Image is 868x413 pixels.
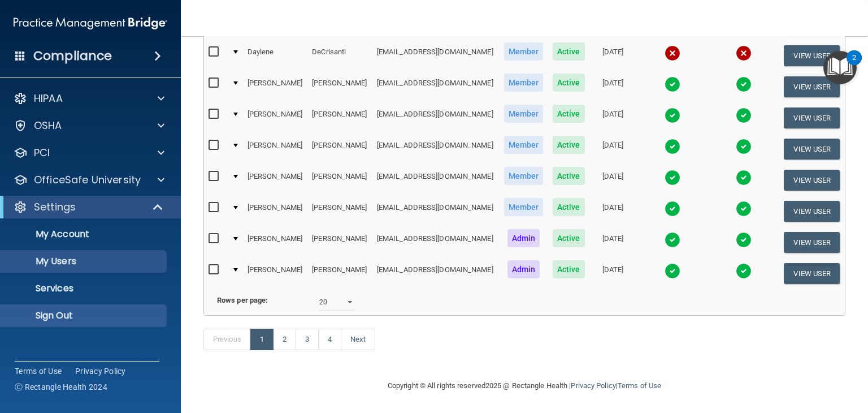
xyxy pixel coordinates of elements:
[318,329,341,350] a: 4
[665,232,680,248] img: tick.e7d51cea.svg
[243,102,308,134] td: [PERSON_NAME]
[307,71,372,102] td: [PERSON_NAME]
[553,229,585,247] span: Active
[307,134,372,165] td: [PERSON_NAME]
[784,139,840,160] button: View User
[307,258,372,289] td: [PERSON_NAME]
[7,283,162,294] p: Services
[372,258,499,289] td: [EMAIL_ADDRESS][DOMAIN_NAME]
[15,381,107,393] span: Ⓒ Rectangle Health 2024
[504,105,544,123] span: Member
[14,200,164,214] a: Settings
[341,329,375,350] a: Next
[736,76,752,92] img: tick.e7d51cea.svg
[589,134,636,165] td: [DATE]
[736,263,752,279] img: tick.e7d51cea.svg
[784,170,840,191] button: View User
[589,196,636,227] td: [DATE]
[250,329,274,350] a: 1
[665,170,680,186] img: tick.e7d51cea.svg
[507,229,540,247] span: Admin
[307,227,372,258] td: [PERSON_NAME]
[571,381,615,390] a: Privacy Policy
[318,368,731,404] div: Copyright © All rights reserved 2025 @ Rectangle Health | |
[736,232,752,248] img: tick.e7d51cea.svg
[504,74,544,92] span: Member
[14,119,164,132] a: OSHA
[7,310,162,321] p: Sign Out
[589,102,636,134] td: [DATE]
[15,365,62,377] a: Terms of Use
[589,258,636,289] td: [DATE]
[203,329,251,350] a: Previous
[372,165,499,196] td: [EMAIL_ADDRESS][DOMAIN_NAME]
[14,146,164,160] a: PCI
[784,76,840,97] button: View User
[665,107,680,123] img: tick.e7d51cea.svg
[665,45,680,61] img: cross.ca9f0e7f.svg
[34,173,141,187] p: OfficeSafe University
[307,102,372,134] td: [PERSON_NAME]
[296,329,319,350] a: 3
[217,296,268,304] b: Rows per page:
[307,165,372,196] td: [PERSON_NAME]
[553,42,585,61] span: Active
[307,40,372,71] td: DeCrisanti
[504,136,544,154] span: Member
[34,146,50,160] p: PCI
[553,198,585,216] span: Active
[784,263,840,284] button: View User
[823,51,857,84] button: Open Resource Center, 2 new notifications
[553,167,585,185] span: Active
[784,45,840,66] button: View User
[33,48,112,64] h4: Compliance
[75,365,126,377] a: Privacy Policy
[372,196,499,227] td: [EMAIL_ADDRESS][DOMAIN_NAME]
[736,201,752,217] img: tick.e7d51cea.svg
[589,71,636,102] td: [DATE]
[7,256,162,267] p: My Users
[665,201,680,217] img: tick.e7d51cea.svg
[736,139,752,154] img: tick.e7d51cea.svg
[665,263,680,279] img: tick.e7d51cea.svg
[243,71,308,102] td: [PERSON_NAME]
[504,167,544,185] span: Member
[553,74,585,92] span: Active
[504,198,544,216] span: Member
[273,329,296,350] a: 2
[589,165,636,196] td: [DATE]
[34,92,63,105] p: HIPAA
[665,76,680,92] img: tick.e7d51cea.svg
[589,227,636,258] td: [DATE]
[504,42,544,61] span: Member
[14,173,164,187] a: OfficeSafe University
[618,381,661,390] a: Terms of Use
[243,227,308,258] td: [PERSON_NAME]
[243,165,308,196] td: [PERSON_NAME]
[372,40,499,71] td: [EMAIL_ADDRESS][DOMAIN_NAME]
[736,170,752,186] img: tick.e7d51cea.svg
[553,136,585,154] span: Active
[243,258,308,289] td: [PERSON_NAME]
[372,71,499,102] td: [EMAIL_ADDRESS][DOMAIN_NAME]
[784,232,840,253] button: View User
[665,139,680,154] img: tick.e7d51cea.svg
[372,134,499,165] td: [EMAIL_ADDRESS][DOMAIN_NAME]
[784,201,840,222] button: View User
[736,107,752,123] img: tick.e7d51cea.svg
[507,260,540,278] span: Admin
[736,45,752,61] img: cross.ca9f0e7f.svg
[34,119,62,132] p: OSHA
[243,196,308,227] td: [PERSON_NAME]
[34,200,76,214] p: Settings
[14,92,164,105] a: HIPAA
[852,58,856,72] div: 2
[372,102,499,134] td: [EMAIL_ADDRESS][DOMAIN_NAME]
[243,134,308,165] td: [PERSON_NAME]
[553,105,585,123] span: Active
[7,229,162,240] p: My Account
[372,227,499,258] td: [EMAIL_ADDRESS][DOMAIN_NAME]
[553,260,585,278] span: Active
[307,196,372,227] td: [PERSON_NAME]
[243,40,308,71] td: Daylene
